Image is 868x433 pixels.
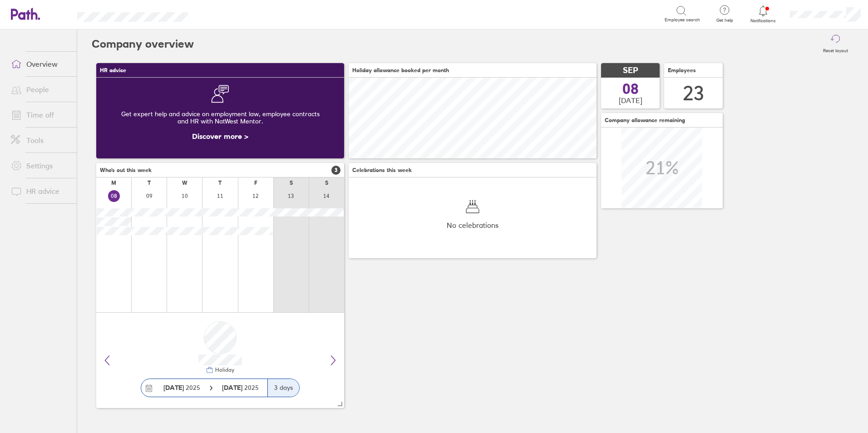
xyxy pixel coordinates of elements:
div: M [111,180,116,186]
label: Reset layout [818,45,853,54]
span: Notifications [749,18,778,24]
span: Who's out this week [100,167,152,173]
a: Tools [4,131,77,149]
span: Employees [668,67,696,74]
span: 3 [331,166,340,175]
a: People [4,80,77,98]
span: No celebrations [447,221,498,229]
button: Reset layout [818,30,853,59]
a: Settings [4,157,77,175]
div: Search [212,10,236,18]
strong: [DATE] [163,384,184,392]
a: Overview [4,55,77,73]
div: F [254,180,257,186]
strong: [DATE] [222,384,244,392]
span: HR advice [100,67,126,74]
span: Get help [710,18,740,23]
span: Celebrations this week [352,167,412,173]
span: 2025 [163,384,200,391]
span: Holiday allowance booked per month [352,67,449,74]
a: Discover more > [192,132,248,141]
div: Get expert help and advice on employment law, employee contracts and HR with NatWest Mentor. [104,103,337,132]
div: W [182,180,187,186]
span: Employee search [665,17,700,23]
div: S [325,180,328,186]
a: Notifications [749,5,778,24]
div: S [290,180,293,186]
div: T [148,180,151,186]
h2: Company overview [92,30,194,59]
div: 23 [683,82,705,105]
div: 3 days [267,379,299,397]
span: [DATE] [619,96,642,104]
div: Holiday [213,367,234,373]
div: T [218,180,222,186]
a: HR advice [4,182,77,200]
span: 08 [622,82,639,96]
span: Company allowance remaining [605,117,685,123]
a: Time off [4,106,77,124]
span: SEP [623,66,638,75]
span: 2025 [222,384,259,391]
